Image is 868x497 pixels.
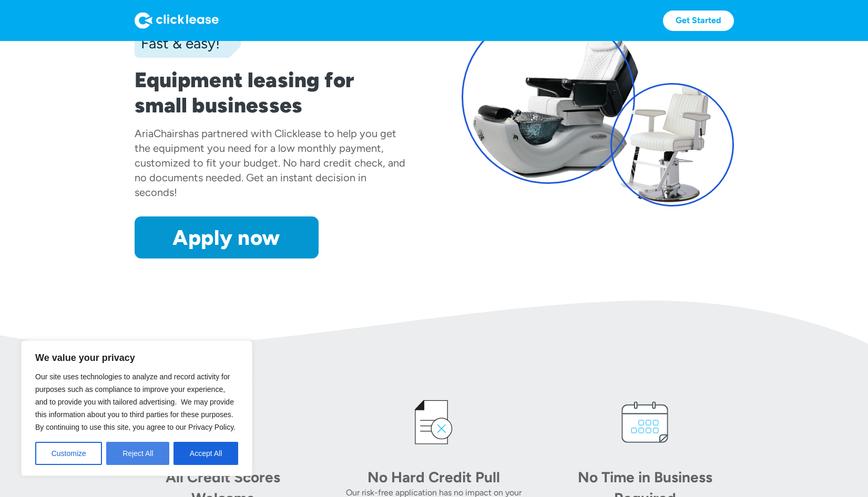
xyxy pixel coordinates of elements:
div: We value your privacy [21,340,252,476]
a: Apply now [135,216,319,258]
div: Fast & easy! [135,33,220,54]
img: credit icon [402,391,465,454]
div: has partnered with Clicklease to help you get the equipment you need for a low monthly payment, c... [135,127,405,199]
p: We value your privacy [35,351,238,364]
button: Customize [35,442,102,465]
img: calendar icon [614,391,677,454]
img: Logo [135,12,219,29]
h1: Equipment leasing for small businesses [135,67,407,118]
button: Accept All [173,442,238,465]
div: AriaChairs [135,127,183,140]
div: No Hard Credit Pull [360,467,507,488]
a: Get Started [663,11,734,31]
span: Our site uses technologies to analyze and record activity for purposes such as compliance to impr... [35,372,236,431]
button: Reject All [106,442,169,465]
